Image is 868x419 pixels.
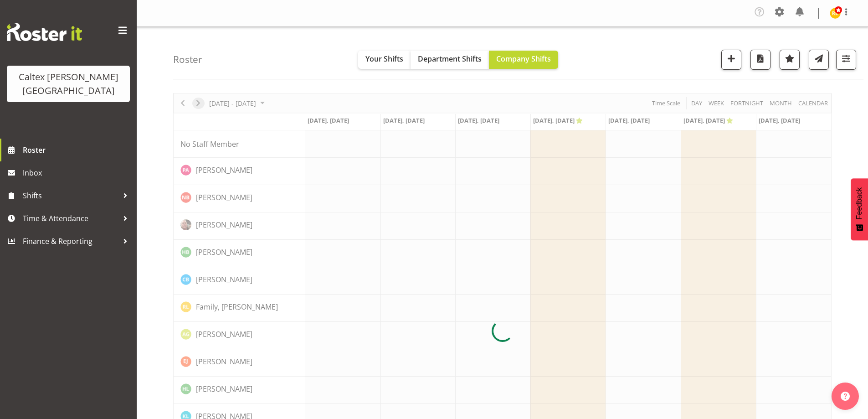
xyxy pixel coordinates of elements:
[365,54,403,64] span: Your Shifts
[358,51,411,69] button: Your Shifts
[841,392,850,401] img: help-xxl-2.png
[173,54,202,65] h4: Roster
[23,189,118,202] span: Shifts
[411,51,489,69] button: Department Shifts
[7,23,82,41] img: Rosterit website logo
[750,50,770,70] button: Download a PDF of the roster according to the set date range.
[16,70,121,98] div: Caltex [PERSON_NAME][GEOGRAPHIC_DATA]
[23,212,118,225] span: Time & Attendance
[489,51,558,69] button: Company Shifts
[23,143,132,157] span: Roster
[855,187,863,219] span: Feedback
[721,50,741,70] button: Add a new shift
[851,178,868,240] button: Feedback - Show survey
[23,234,118,248] span: Finance & Reporting
[418,54,482,64] span: Department Shifts
[496,54,551,64] span: Company Shifts
[836,50,856,70] button: Filter Shifts
[809,50,829,70] button: Send a list of all shifts for the selected filtered period to all rostered employees.
[830,8,841,19] img: reece-lewis10949.jpg
[780,50,800,70] button: Highlight an important date within the roster.
[23,166,132,180] span: Inbox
